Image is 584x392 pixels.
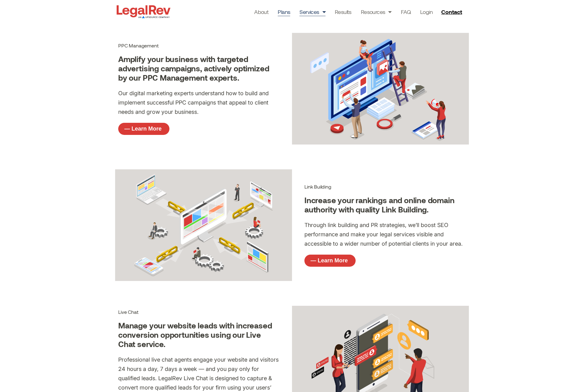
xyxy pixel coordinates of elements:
h4: Increase your rankings and online domain authority with quality Link Building. [304,196,466,214]
span: Contact [441,9,462,15]
a: Plans [278,7,290,16]
span: — Learn More [311,258,348,263]
h3: Link Building [304,184,466,189]
a: FAQ [401,7,411,16]
p: Our digital marketing experts understand how to build and implement successful PPC campaigns that... [118,89,280,117]
a: Results [335,7,352,16]
a: Login [420,7,433,16]
a: Contact [439,7,466,17]
a: Services [299,7,326,16]
span: — Learn More [124,126,162,131]
h4: Manage your website leads with increased conversion opportunities using our Live Chat service. [118,321,280,349]
a: — Learn More [304,255,356,267]
a: — Learn More [118,123,169,135]
h4: Amplify your business with targeted advertising campaigns, actively optimized by our PPC Manageme... [118,55,280,82]
nav: Menu [254,7,433,16]
a: Resources [361,7,392,16]
h3: Live Chat [118,309,280,315]
p: Through link building and PR strategies, we’ll boost SEO performance and make your legal services... [304,220,466,248]
a: About [254,7,268,16]
h3: PPC Management [118,42,280,48]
